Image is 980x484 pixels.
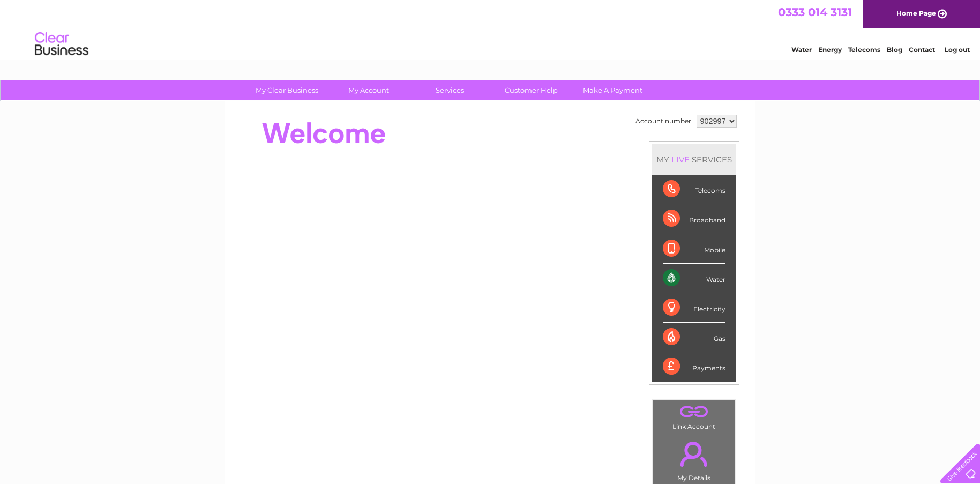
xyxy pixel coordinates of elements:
a: Contact [909,46,935,54]
a: Telecoms [848,46,880,54]
div: Broadband [663,204,725,234]
div: Electricity [663,293,725,323]
a: Make A Payment [568,80,657,100]
div: Gas [663,323,725,352]
div: Water [663,264,725,293]
img: logo.png [34,28,89,61]
div: LIVE [669,154,692,165]
a: . [656,435,732,473]
div: MY SERVICES [652,144,736,175]
a: Services [406,80,494,100]
a: . [656,403,732,421]
a: Energy [818,46,842,54]
a: 0333 014 3131 [778,5,852,19]
a: My Clear Business [243,80,331,100]
td: Account number [633,112,694,130]
a: My Account [324,80,413,100]
a: Customer Help [487,80,575,100]
div: Telecoms [663,175,725,204]
a: Blog [887,46,902,54]
a: Log out [945,46,970,54]
div: Clear Business is a trading name of Verastar Limited (registered in [GEOGRAPHIC_DATA] No. 3667643... [237,6,744,52]
div: Mobile [663,234,725,264]
div: Payments [663,352,725,381]
td: Link Account [653,399,736,433]
a: Water [791,46,812,54]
